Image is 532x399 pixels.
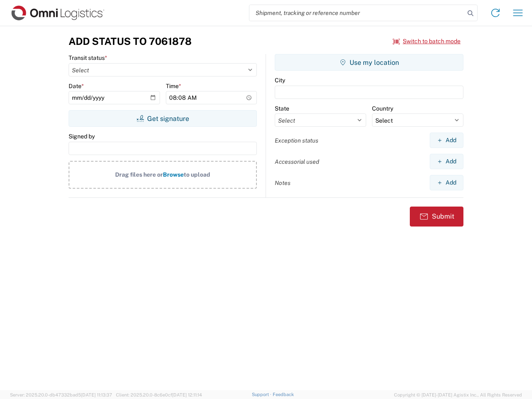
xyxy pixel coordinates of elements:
label: Exception status [275,137,318,144]
button: Get signature [69,110,257,127]
label: Date [69,82,84,90]
h3: Add Status to 7061878 [69,35,192,47]
button: Add [430,133,463,148]
button: Switch to batch mode [393,34,461,48]
label: Country [372,105,393,112]
input: Shipment, tracking or reference number [249,5,465,21]
span: [DATE] 11:13:37 [81,392,112,397]
span: Browse [163,171,184,178]
span: Copyright © [DATE]-[DATE] Agistix Inc., All Rights Reserved [394,391,522,399]
button: Add [430,175,463,190]
label: Time [166,82,181,90]
button: Use my location [275,54,463,71]
label: Accessorial used [275,158,319,165]
label: City [275,76,285,84]
span: Client: 2025.20.0-8c6e0cf [116,392,202,397]
span: Drag files here or [115,171,163,178]
label: Signed by [69,133,95,140]
a: Feedback [273,392,294,397]
label: Transit status [69,54,107,62]
button: Add [430,154,463,169]
label: Notes [275,179,291,187]
span: [DATE] 12:11:14 [172,392,202,397]
a: Support [252,392,273,397]
span: to upload [184,171,210,178]
label: State [275,105,289,112]
span: Server: 2025.20.0-db47332bad5 [10,392,112,397]
button: Submit [410,207,463,227]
